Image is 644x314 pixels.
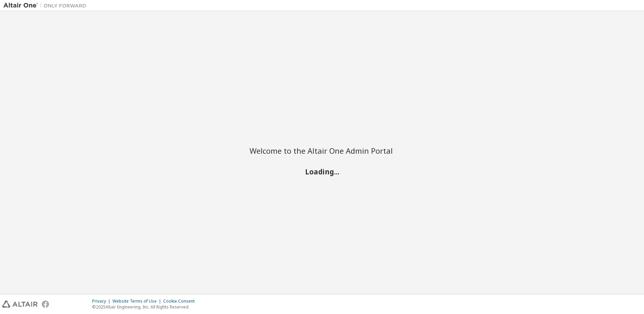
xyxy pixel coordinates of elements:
[250,146,394,155] h2: Welcome to the Altair One Admin Portal
[92,304,199,310] p: © 2025 Altair Engineering, Inc. All Rights Reserved.
[113,298,163,304] div: Website Terms of Use
[42,301,49,308] img: facebook.svg
[2,301,38,308] img: altair_logo.svg
[163,298,199,304] div: Cookie Consent
[250,167,394,176] h2: Loading...
[3,2,90,9] img: Altair One
[92,298,113,304] div: Privacy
